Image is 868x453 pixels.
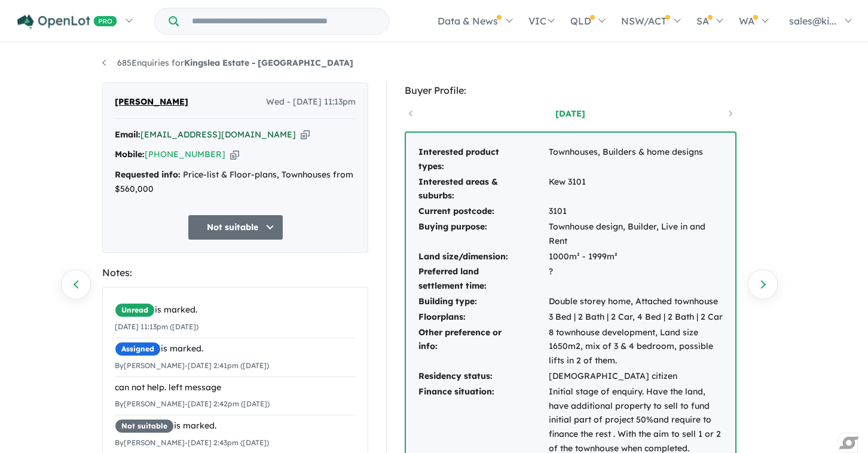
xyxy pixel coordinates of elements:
[115,149,145,160] strong: Mobile:
[548,264,723,294] td: ?
[548,294,723,310] td: Double storey home, Attached townhouse
[548,369,723,384] td: [DEMOGRAPHIC_DATA] citizen
[115,95,188,109] span: [PERSON_NAME]
[418,145,548,175] td: Interested product types:
[548,145,723,175] td: Townhouses, Builders & home designs
[548,219,723,249] td: Townhouse design, Builder, Live in and Rent
[418,204,548,219] td: Current postcode:
[789,15,836,27] span: sales@ki...
[115,399,270,408] small: By [PERSON_NAME] - [DATE] 2:42pm ([DATE])
[418,310,548,325] td: Floorplans:
[418,219,548,249] td: Buying purpose:
[102,56,766,71] nav: breadcrumb
[115,342,356,356] div: is marked.
[115,303,356,317] div: is marked.
[115,381,356,395] div: can not help. left message
[115,419,356,433] div: is marked.
[188,215,283,240] button: Not suitable
[181,8,386,34] input: Try estate name, suburb, builder or developer
[115,322,198,331] small: [DATE] 11:13pm ([DATE])
[115,342,161,356] span: Assigned
[17,14,117,29] img: Openlot PRO Logo White
[418,294,548,310] td: Building type:
[519,108,621,120] a: [DATE]
[102,57,353,68] a: 685Enquiries forKingslea Estate - [GEOGRAPHIC_DATA]
[548,249,723,265] td: 1000m² - 1999m²
[418,369,548,384] td: Residency status:
[115,129,140,140] strong: Email:
[266,95,356,109] span: Wed - [DATE] 11:13pm
[418,325,548,369] td: Other preference or info:
[115,438,269,447] small: By [PERSON_NAME] - [DATE] 2:43pm ([DATE])
[548,204,723,219] td: 3101
[230,148,239,161] button: Copy
[102,265,368,281] div: Notes:
[145,149,225,160] a: [PHONE_NUMBER]
[418,249,548,265] td: Land size/dimension:
[115,361,269,370] small: By [PERSON_NAME] - [DATE] 2:41pm ([DATE])
[115,303,155,317] span: Unread
[115,168,356,197] div: Price-list & Floor-plans, Townhouses from $560,000
[184,57,353,68] strong: Kingslea Estate - [GEOGRAPHIC_DATA]
[405,82,736,99] div: Buyer Profile:
[115,169,181,180] strong: Requested info:
[548,325,723,369] td: 8 townhouse development, Land size 1650m2, mix of 3 & 4 bedroom, possible lifts in 2 of them.
[548,310,723,325] td: 3 Bed | 2 Bath | 2 Car, 4 Bed | 2 Bath | 2 Car
[301,128,310,141] button: Copy
[548,175,723,204] td: Kew 3101
[418,264,548,294] td: Preferred land settlement time:
[140,129,296,140] a: [EMAIL_ADDRESS][DOMAIN_NAME]
[418,175,548,204] td: Interested areas & suburbs:
[115,419,174,433] span: Not suitable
